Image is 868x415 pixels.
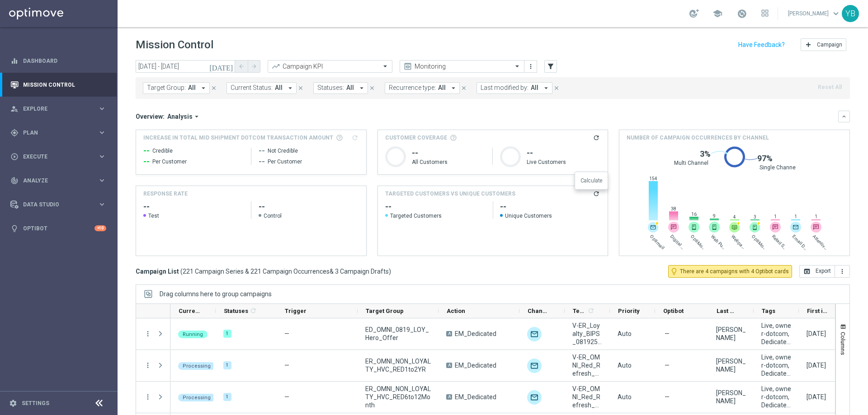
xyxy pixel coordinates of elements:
[586,306,594,316] span: Calculate column
[136,318,170,350] div: Press SPACE to select this row.
[259,156,265,167] span: --
[527,148,600,159] h1: --
[143,201,244,212] h2: --
[188,84,196,92] span: All
[23,73,106,97] a: Mission Control
[689,211,699,217] span: 16
[500,212,600,219] span: Unique Customers
[385,82,460,94] button: Recurrence type: All arrow_drop_down
[385,212,486,219] span: Targeted Customers
[689,222,699,233] div: OptiMobile Push
[787,7,842,20] a: [PERSON_NAME]keyboard_arrow_down
[143,82,210,94] button: Target Group: All arrow_drop_down
[544,60,557,73] button: filter_alt
[23,154,98,159] span: Execute
[801,38,846,51] button: add Campaign
[10,177,98,185] div: Analyze
[365,385,431,409] span: ER_OMNI_NON_LOYALTY_HVC_RED6to12Month
[368,83,376,93] button: close
[412,159,486,166] p: All Customers
[10,129,107,136] div: gps_fixed Plan keyboard_arrow_right
[10,225,107,232] div: lightbulb Optibot +10
[841,113,847,120] i: keyboard_arrow_down
[23,49,106,73] a: Dashboard
[183,331,203,337] span: Running
[23,106,98,112] span: Explore
[251,63,257,70] i: arrow_forward
[22,401,49,406] a: Settings
[365,357,431,373] span: ER_OMNI_NON_LOYALTY_HVC_RED1to2YR
[799,265,835,278] button: open_in_browser Export
[811,222,821,233] img: message-text.svg
[180,267,183,275] span: (
[152,147,173,154] span: Credible
[248,60,260,73] button: arrow_forward
[389,267,391,275] span: )
[144,330,152,338] i: more_vert
[10,224,19,233] i: lightbulb
[284,393,289,401] span: —
[10,105,107,112] button: person_search Explore keyboard_arrow_right
[618,362,632,369] span: Auto
[528,308,549,314] span: Channel
[224,308,248,314] span: Statuses
[460,83,468,93] button: close
[668,222,679,233] img: message-text.svg
[144,393,152,401] i: more_vert
[670,267,678,275] i: lightbulb_outline
[449,84,458,92] i: arrow_drop_down
[709,222,720,233] div: Web Push Notifications
[592,134,600,142] button: refresh
[759,164,797,171] span: Single Channel
[811,233,830,252] span: Attentive SMS
[476,82,552,94] button: Last modified by: All arrow_drop_down
[248,306,257,316] span: Calculate column
[271,62,280,71] i: trending_up
[259,145,265,156] span: --
[98,128,106,137] i: keyboard_arrow_right
[10,153,19,161] i: play_circle_outline
[750,222,760,233] div: OptiMobile In-App
[179,308,200,314] span: Current Status
[527,390,542,405] img: Optimail
[738,42,785,48] input: Have Feedback?
[10,216,106,240] div: Optibot
[366,308,404,314] span: Target Group
[10,177,19,185] i: track_changes
[183,395,211,401] span: Processing
[716,389,746,405] div: John Bruzzese
[10,153,98,161] div: Execute
[729,222,740,233] img: website-trigger.svg
[542,84,550,92] i: arrow_drop_down
[10,153,107,160] button: play_circle_outline Execute keyboard_arrow_right
[385,134,447,142] span: Customer Coverage
[10,201,98,209] div: Data Studio
[709,222,720,233] img: push.svg
[10,49,106,73] div: Dashboard
[286,84,294,92] i: arrow_drop_down
[385,190,515,198] h4: TARGETED CUSTOMERS VS UNIQUE CUSTOMERS
[593,134,600,141] i: refresh
[10,129,98,137] div: Plan
[403,62,412,71] i: preview
[839,268,846,275] i: more_vert
[552,83,561,93] button: close
[481,84,528,92] span: Last modified by:
[226,82,297,94] button: Current Status: All arrow_drop_down
[527,63,534,70] i: more_vert
[761,322,791,346] span: Live, owner-dotcom, Dedicated, Omni-Dotcom, Personalization, Dotcom Dedicated, owner-omni-dedicated
[572,385,602,409] span: V-ER_OMNI_Red_Refresh_10Off
[199,84,208,92] i: arrow_drop_down
[842,5,859,22] div: YB
[10,57,107,65] button: equalizer Dashboard
[330,268,334,275] span: &
[335,267,389,275] span: 3 Campaign Drafts
[136,60,235,73] input: Select date range
[527,359,542,373] div: Optimail
[136,267,391,275] h3: Campaign List
[730,233,748,252] span: Webpage Pop-up
[587,307,594,314] i: refresh
[223,361,231,369] div: 1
